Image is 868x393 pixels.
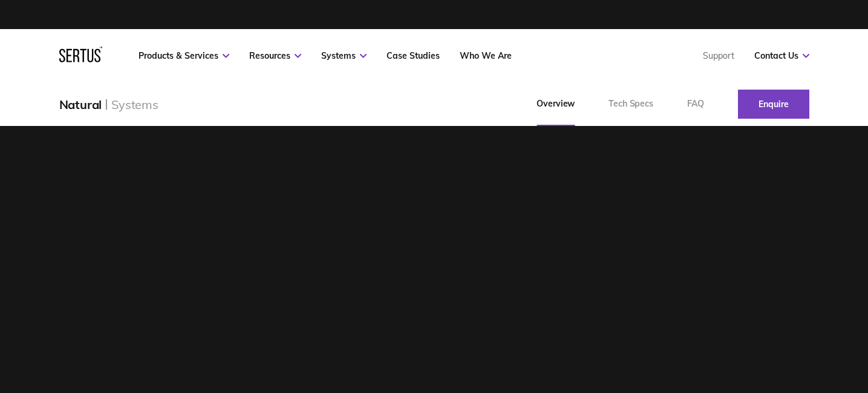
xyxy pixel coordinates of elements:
a: Enquire [738,90,809,119]
a: Tech Specs [592,82,670,126]
a: Products & Services [139,50,229,61]
div: Systems [111,97,158,112]
a: Contact Us [754,50,809,61]
a: FAQ [670,82,721,126]
a: Who We Are [460,50,512,61]
a: Systems [321,50,367,61]
div: Natural [59,97,102,112]
a: Support [703,50,734,61]
a: Case Studies [387,50,440,61]
a: Resources [249,50,301,61]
